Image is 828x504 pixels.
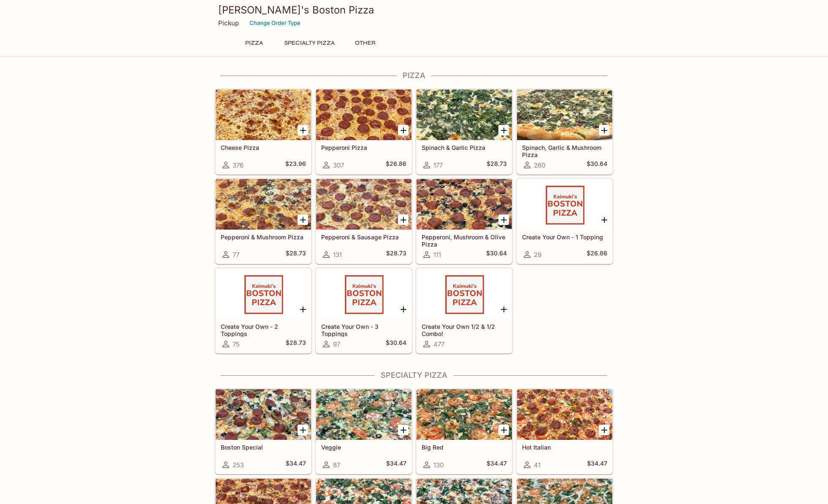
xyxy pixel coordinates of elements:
[235,37,273,49] button: Pizza
[316,389,411,440] div: Veggie
[298,125,308,135] button: Add Cheese Pizza
[398,125,409,135] button: Add Pepperoni Pizza
[316,89,412,174] a: Pepperoni Pizza307$26.86
[216,89,311,140] div: Cheese Pizza
[416,389,512,474] a: Big Red130$34.47
[522,144,607,158] h5: Spinach, Garlic & Mushroom Pizza
[487,460,507,470] h5: $34.47
[233,461,244,469] span: 253
[218,19,239,27] p: Pickup
[398,425,409,435] button: Add Veggie
[416,89,512,174] a: Spinach & Garlic Pizza177$28.73
[486,249,507,260] h5: $30.64
[517,389,612,440] div: Hot Italian
[534,251,541,259] span: 29
[398,304,409,314] button: Add Create Your Own - 3 Toppings
[333,161,344,169] span: 307
[321,444,406,451] h5: Veggie
[587,460,607,470] h5: $34.47
[246,16,304,30] button: Change Order Type
[298,425,308,435] button: Add Boston Special
[298,214,308,225] button: Add Pepperoni & Mushroom Pizza
[517,179,613,264] a: Create Your Own - 1 Topping29$26.86
[286,249,306,260] h5: $28.73
[333,461,340,469] span: 87
[416,268,512,353] a: Create Your Own 1/2 & 1/2 Combo!477
[534,461,541,469] span: 41
[422,144,507,151] h5: Spinach & Garlic Pizza
[534,161,545,169] span: 260
[599,425,609,435] button: Add Hot Italian
[216,389,311,440] div: Boston Special
[386,339,406,349] h5: $30.64
[321,323,406,337] h5: Create Your Own - 3 Toppings
[215,71,613,80] h4: Pizza
[433,461,444,469] span: 130
[333,340,340,348] span: 97
[321,233,406,241] h5: Pepperoni & Sausage Pizza
[233,340,240,348] span: 75
[498,125,509,135] button: Add Spinach & Garlic Pizza
[517,389,613,474] a: Hot Italian41$34.47
[433,251,441,259] span: 111
[487,160,507,170] h5: $28.73
[417,389,512,440] div: Big Red
[433,340,444,348] span: 477
[316,179,412,264] a: Pepperoni & Sausage Pizza131$28.73
[286,339,306,349] h5: $28.73
[286,460,306,470] h5: $34.47
[417,268,512,319] div: Create Your Own 1/2 & 1/2 Combo!
[215,371,613,380] h4: Specialty Pizza
[498,214,509,225] button: Add Pepperoni, Mushroom & Olive Pizza
[321,144,406,151] h5: Pepperoni Pizza
[316,389,412,474] a: Veggie87$34.47
[316,89,411,140] div: Pepperoni Pizza
[417,179,512,230] div: Pepperoni, Mushroom & Olive Pizza
[433,161,443,169] span: 177
[517,179,612,230] div: Create Your Own - 1 Topping
[216,179,311,230] div: Pepperoni & Mushroom Pizza
[398,214,409,225] button: Add Pepperoni & Sausage Pizza
[280,37,339,49] button: Specialty Pizza
[386,460,406,470] h5: $34.47
[218,3,610,16] h3: [PERSON_NAME]'s Boston Pizza
[285,160,306,170] h5: $23.96
[422,233,507,247] h5: Pepperoni, Mushroom & Olive Pizza
[422,323,507,337] h5: Create Your Own 1/2 & 1/2 Combo!
[233,251,239,259] span: 77
[316,268,412,353] a: Create Your Own - 3 Toppings97$30.64
[215,179,311,264] a: Pepperoni & Mushroom Pizza77$28.73
[215,89,311,174] a: Cheese Pizza376$23.96
[221,144,306,151] h5: Cheese Pizza
[587,160,607,170] h5: $30.64
[522,444,607,451] h5: Hot Italian
[346,37,384,49] button: Other
[316,268,411,319] div: Create Your Own - 3 Toppings
[298,304,308,314] button: Add Create Your Own - 2 Toppings
[386,249,406,260] h5: $28.73
[221,444,306,451] h5: Boston Special
[517,89,612,140] div: Spinach, Garlic & Mushroom Pizza
[422,444,507,451] h5: Big Red
[498,425,509,435] button: Add Big Red
[599,125,609,135] button: Add Spinach, Garlic & Mushroom Pizza
[233,161,244,169] span: 376
[587,249,607,260] h5: $26.86
[498,304,509,314] button: Add Create Your Own 1/2 & 1/2 Combo!
[316,179,411,230] div: Pepperoni & Sausage Pizza
[215,389,311,474] a: Boston Special253$34.47
[216,268,311,319] div: Create Your Own - 2 Toppings
[386,160,406,170] h5: $26.86
[416,179,512,264] a: Pepperoni, Mushroom & Olive Pizza111$30.64
[522,233,607,241] h5: Create Your Own - 1 Topping
[417,89,512,140] div: Spinach & Garlic Pizza
[215,268,311,353] a: Create Your Own - 2 Toppings75$28.73
[517,89,613,174] a: Spinach, Garlic & Mushroom Pizza260$30.64
[333,251,342,259] span: 131
[221,323,306,337] h5: Create Your Own - 2 Toppings
[221,233,306,241] h5: Pepperoni & Mushroom Pizza
[599,214,609,225] button: Add Create Your Own - 1 Topping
